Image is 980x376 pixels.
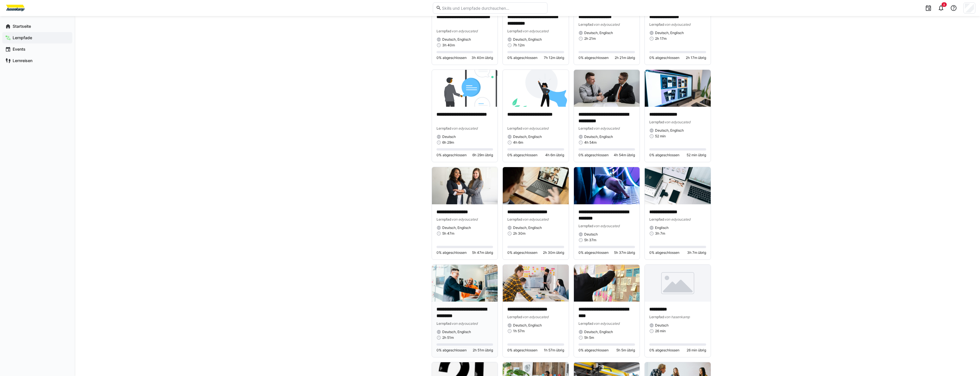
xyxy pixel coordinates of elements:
span: von edyoucated [664,217,690,221]
span: Deutsch, Englisch [442,330,471,334]
span: 0% abgeschlossen [578,250,609,255]
span: 5h 47m [442,231,454,236]
img: image [574,167,640,204]
span: Deutsch, Englisch [584,134,613,139]
span: von edyoucated [451,29,478,33]
span: Deutsch, Englisch [513,225,542,230]
img: image [432,70,498,107]
input: Skills und Lernpfade durchsuchen… [441,5,544,11]
img: image [645,265,711,302]
span: 4h 6m [513,140,523,145]
img: image [503,70,569,107]
span: Englisch [655,225,669,230]
span: 3h 40m [442,43,455,48]
span: 0% abgeschlossen [437,348,467,353]
span: 0% abgeschlossen [649,153,679,157]
span: von edyoucated [522,315,548,319]
span: 2h 30m übrig [543,250,564,255]
span: Deutsch [442,134,456,139]
span: 0% abgeschlossen [578,348,609,353]
span: 0% abgeschlossen [649,56,679,60]
span: 2h 21m [584,36,596,41]
span: von edyoucated [593,321,619,326]
span: 0% abgeschlossen [437,153,467,157]
span: 0% abgeschlossen [649,250,679,255]
span: 0% abgeschlossen [578,56,609,60]
img: image [432,167,498,204]
img: image [432,265,498,302]
span: Deutsch, Englisch [513,37,542,42]
span: 4h 54m übrig [614,153,635,157]
span: 8 [943,3,945,6]
span: Lernpfad [437,321,451,326]
span: Lernpfad [437,29,451,33]
span: Deutsch, Englisch [655,31,684,35]
img: image [574,265,640,302]
span: 7h 12m [513,43,525,48]
span: 2h 51m übrig [473,348,493,353]
span: von edyoucated [451,217,478,221]
span: Lernpfad [507,217,522,221]
span: 2h 51m [442,335,454,340]
span: Deutsch, Englisch [513,323,542,328]
span: Lernpfad [437,126,451,130]
span: 0% abgeschlossen [578,153,609,157]
span: 4h 54m [584,140,597,145]
span: 0% abgeschlossen [437,250,467,255]
span: 2h 21m übrig [615,56,635,60]
span: 52 min [655,134,666,138]
span: 26 min [655,329,666,333]
span: Deutsch, Englisch [584,31,613,35]
span: 3h 7m [655,231,665,236]
span: Lernpfad [649,120,664,124]
span: Lernpfad [649,217,664,221]
span: 52 min übrig [687,153,706,157]
span: 5h 5m übrig [616,348,635,353]
span: Deutsch, Englisch [655,128,684,133]
span: 5h 37m [584,238,596,242]
span: 5h 5m [584,335,594,340]
span: 4h 6m übrig [545,153,564,157]
span: von edyoucated [451,126,478,130]
span: 1h 57m [513,329,525,333]
span: 0% abgeschlossen [507,56,537,60]
span: 26 min übrig [687,348,706,353]
span: 6h 29m [442,140,454,145]
span: Lernpfad [437,217,451,221]
span: Lernpfad [507,315,522,319]
span: von edyoucated [522,126,548,130]
span: 7h 12m übrig [544,56,564,60]
span: 6h 29m übrig [472,153,493,157]
span: 2h 30m [513,231,525,236]
span: 5h 37m übrig [614,250,635,255]
span: Lernpfad [578,224,593,228]
span: von edyoucated [451,321,478,326]
img: image [503,167,569,204]
span: Lernpfad [649,22,664,27]
span: von edyoucated [593,224,619,228]
img: image [645,70,711,107]
span: 0% abgeschlossen [437,56,467,60]
span: 0% abgeschlossen [507,153,537,157]
span: 3h 7m übrig [687,250,706,255]
span: 0% abgeschlossen [649,348,679,353]
span: Deutsch, Englisch [513,134,542,139]
span: Lernpfad [507,126,522,130]
img: image [503,265,569,302]
span: Lernpfad [649,315,664,319]
span: Lernpfad [578,22,593,27]
span: von edyoucated [522,29,548,33]
span: 3h 40m übrig [472,56,493,60]
span: 2h 17m übrig [686,56,706,60]
span: 5h 47m übrig [472,250,493,255]
span: von edyoucated [664,22,690,27]
span: 0% abgeschlossen [507,348,537,353]
span: 2h 17m [655,36,667,41]
span: Lernpfad [578,321,593,326]
span: 0% abgeschlossen [507,250,537,255]
span: Lernpfad [578,126,593,130]
span: Deutsch, Englisch [442,225,471,230]
img: image [645,167,711,204]
span: Deutsch [655,323,669,328]
span: Deutsch, Englisch [442,37,471,42]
